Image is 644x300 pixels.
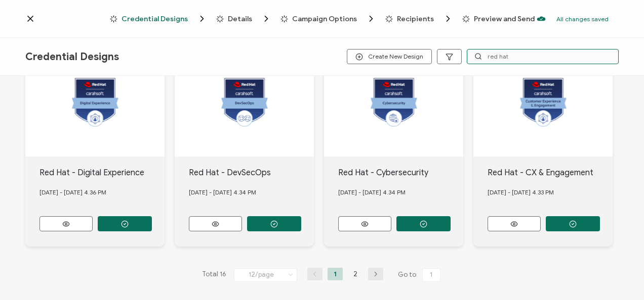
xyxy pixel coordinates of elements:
span: Details [216,14,271,24]
div: [DATE] - [DATE] 4.33 PM [488,179,613,206]
div: Red Hat - CX & Engagement [488,167,613,179]
span: Recipients [397,15,434,23]
span: Go to [398,268,442,282]
span: Preview and Send [474,15,535,23]
span: Details [228,15,252,23]
li: 2 [348,268,363,280]
div: [DATE] - [DATE] 4.36 PM [39,179,165,206]
input: Search [467,49,619,64]
span: Campaign Options [292,15,357,23]
input: Select [234,268,297,282]
span: Credential Designs [110,14,207,24]
div: [DATE] - [DATE] 4.34 PM [338,179,464,206]
span: Recipients [385,14,453,24]
p: All changes saved [556,15,609,23]
span: Preview and Send [462,15,535,23]
span: Total 16 [202,268,226,282]
div: [DATE] - [DATE] 4.34 PM [189,179,314,206]
div: Red Hat - Digital Experience [39,167,165,179]
div: Red Hat - DevSecOps [189,167,314,179]
span: Credential Designs [25,51,119,63]
div: Breadcrumb [110,14,535,24]
div: Red Hat - Cybersecurity [338,167,464,179]
iframe: Chat Widget [593,252,644,300]
span: Create New Design [355,53,423,61]
button: Create New Design [347,49,432,64]
span: Credential Designs [122,15,188,23]
li: 1 [328,268,343,280]
span: Campaign Options [280,14,376,24]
